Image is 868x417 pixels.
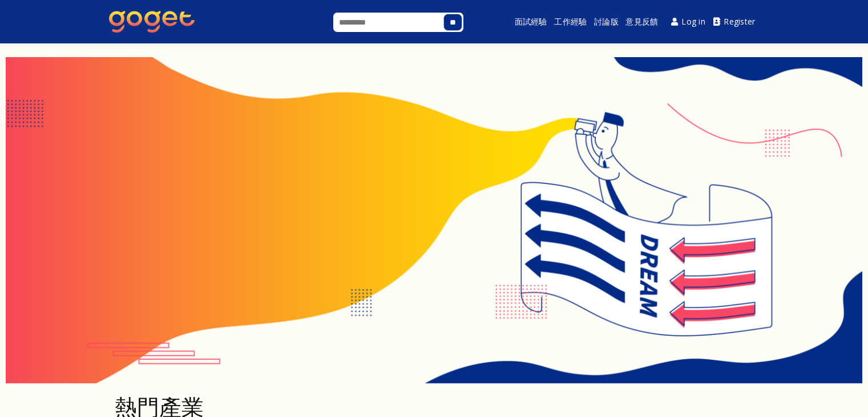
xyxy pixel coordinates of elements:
[553,3,589,40] a: 工作經驗
[493,3,759,40] nav: Main menu
[624,3,660,40] a: 意見反饋
[592,3,620,40] a: 討論版
[667,9,709,35] a: Log in
[513,3,549,40] a: 面試經驗
[709,9,760,35] a: Register
[109,11,195,33] img: GoGet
